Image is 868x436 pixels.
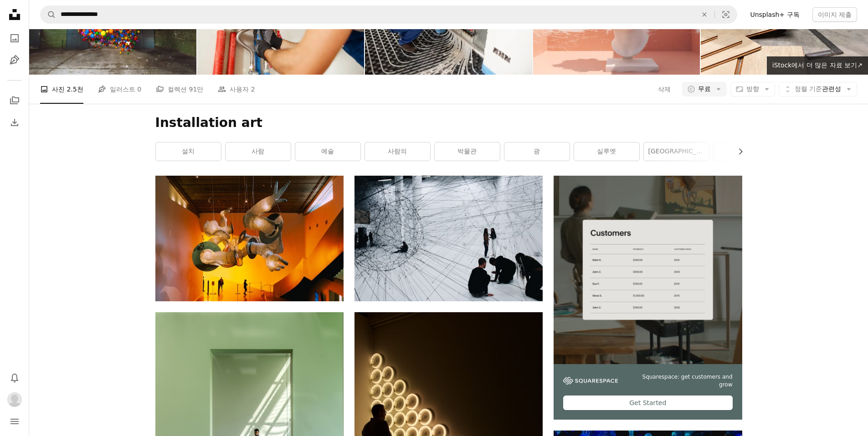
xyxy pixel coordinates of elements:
a: 일러스트 [5,51,24,69]
a: 다운로드 내역 [5,113,24,132]
a: 바닥에 앉아있는 사람들의 그룹 [354,234,543,243]
a: 사람 [226,142,291,161]
button: 정렬 기준관련성 [779,82,857,96]
button: Unsplash 검색 [41,6,56,23]
a: 컬렉션 [5,91,24,110]
button: 메뉴 [5,412,24,431]
span: 0 [137,84,141,94]
button: 삭제 [657,82,671,96]
a: 설치 [156,142,221,161]
img: 회색과 흰색 코끼리 입상 [155,176,344,301]
span: Squarespace: get customers and grow [629,373,732,389]
a: 사람의 [365,142,430,161]
a: 홈 — Unsplash [5,5,24,25]
img: file-1747939142011-51e5cc87e3c9 [563,377,618,385]
a: [GEOGRAPHIC_DATA] [644,142,709,161]
img: 사용자 bak hyeonhui의 아바타 [7,392,22,407]
button: 시각적 검색 [715,6,737,23]
button: 무료 [682,82,727,96]
a: 사용자 2 [218,75,255,104]
a: iStock에서 더 많은 자료 보기↗ [767,56,868,75]
button: 삭제 [694,6,714,23]
span: 무료 [698,85,711,94]
button: 알림 [5,369,24,387]
h1: Installation art [155,115,742,131]
button: 프로필 [5,390,24,409]
a: Squarespace: get customers and growGet Started [554,176,742,420]
a: 박물관 [435,142,500,161]
a: 일러스트 0 [98,75,141,104]
button: 방향 [730,82,775,96]
a: 예술 [295,142,360,161]
a: 설치 미술 [714,142,779,161]
a: 사진 [5,29,24,47]
img: file-1747939376688-baf9a4a454ffimage [554,176,742,364]
form: 사이트 전체에서 이미지 찾기 [40,5,737,24]
a: 광 [504,142,570,161]
a: 컬렉션 91만 [156,75,203,104]
span: 방향 [746,85,759,92]
span: 정렬 기준 [795,85,822,92]
a: 실루엣 [574,142,639,161]
button: 목록을 오른쪽으로 스크롤 [732,142,742,161]
img: 바닥에 앉아있는 사람들의 그룹 [354,176,543,301]
span: 91만 [189,84,204,94]
span: iStock에서 더 많은 자료 보기 ↗ [772,61,863,69]
div: Get Started [563,395,732,410]
span: 2 [251,84,255,94]
span: 관련성 [795,85,841,94]
a: Unsplash+ 구독 [745,7,805,22]
a: 회색과 흰색 코끼리 입상 [155,234,344,243]
button: 이미지 제출 [812,7,857,22]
